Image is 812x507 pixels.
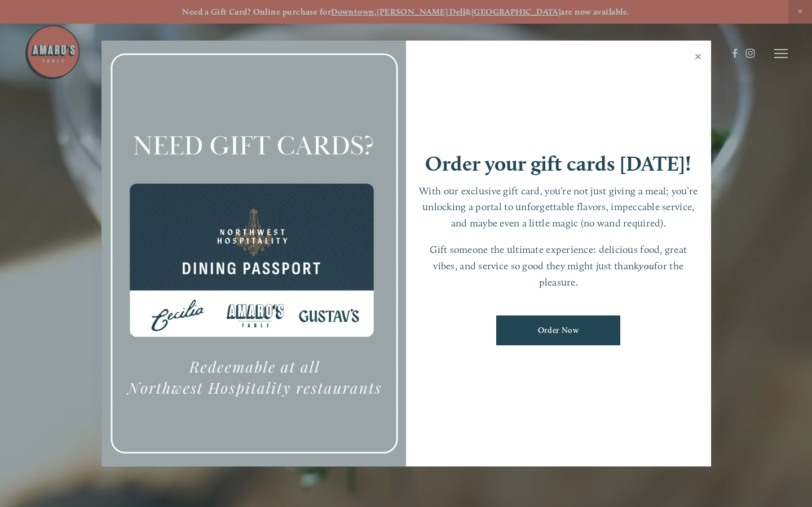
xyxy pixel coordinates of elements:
[417,242,700,290] p: Gift someone the ultimate experience: delicious food, great vibes, and service so good they might...
[687,42,709,74] a: Close
[417,183,700,232] p: With our exclusive gift card, you’re not just giving a meal; you’re unlocking a portal to unforge...
[496,315,620,345] a: Order Now
[639,260,654,272] em: you
[425,153,691,174] h1: Order your gift cards [DATE]!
